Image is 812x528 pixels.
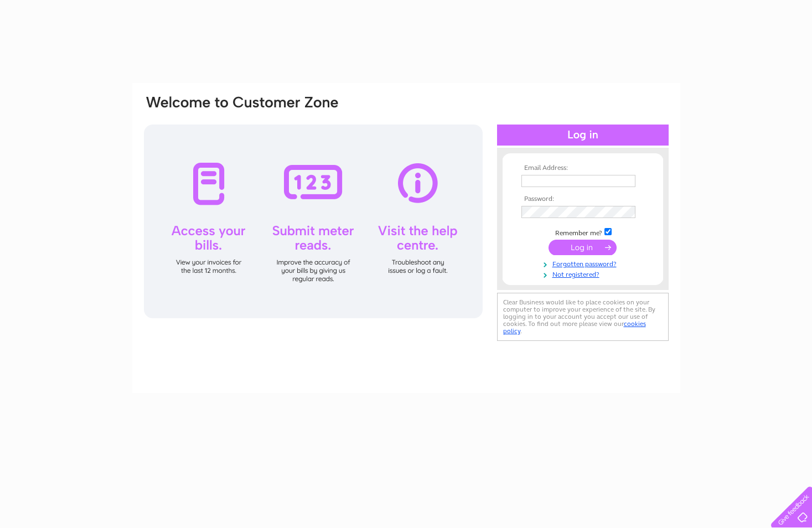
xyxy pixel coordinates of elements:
[497,293,669,341] div: Clear Business would like to place cookies on your computer to improve your experience of the sit...
[521,258,647,268] a: Forgotten password?
[519,195,647,203] th: Password:
[503,320,646,335] a: cookies policy
[549,240,617,255] input: Submit
[519,164,647,172] th: Email Address:
[521,268,647,279] a: Not registered?
[519,226,647,237] td: Remember me?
